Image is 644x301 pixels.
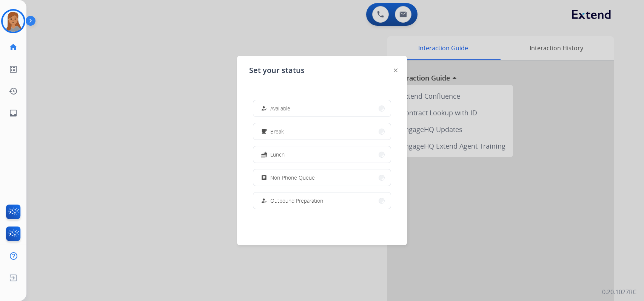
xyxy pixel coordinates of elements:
[253,146,391,163] button: Lunch
[602,287,636,296] p: 0.20.1027RC
[261,174,267,181] mat-icon: assignment
[253,123,391,140] button: Break
[9,43,18,52] mat-icon: home
[261,151,267,158] mat-icon: fastfood
[261,105,267,112] mat-icon: how_to_reg
[261,128,267,135] mat-icon: free_breakfast
[3,11,24,32] img: avatar
[270,127,284,135] span: Break
[261,197,267,204] mat-icon: how_to_reg
[9,65,18,74] mat-icon: list_alt
[253,100,391,116] button: Available
[270,174,315,182] span: Non-Phone Queue
[270,150,285,158] span: Lunch
[394,68,397,72] img: close-button
[9,109,18,118] mat-icon: inbox
[249,65,305,76] span: Set your status
[9,87,18,96] mat-icon: history
[253,192,391,209] button: Outbound Preparation
[253,169,391,186] button: Non-Phone Queue
[270,197,323,205] span: Outbound Preparation
[270,104,290,112] span: Available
